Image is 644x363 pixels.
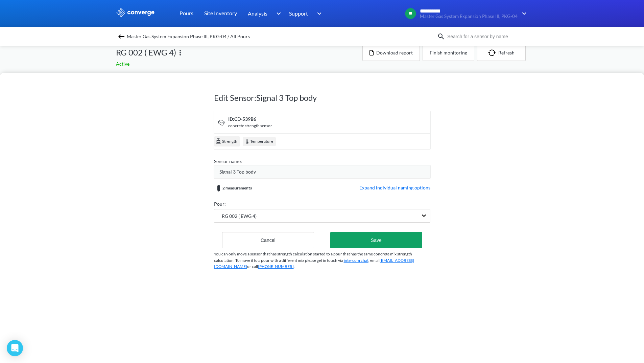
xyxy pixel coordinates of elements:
div: ID: CD-539B6 [228,115,272,123]
button: Cancel [222,232,314,248]
span: Analysis [248,9,267,18]
span: Strength [221,138,237,145]
a: intercom chat [344,258,368,263]
a: [PHONE_NUMBER] [258,264,294,269]
img: measurements-group.svg [214,184,222,192]
span: Support [289,9,308,18]
span: Expand individual naming options [359,184,430,192]
span: Signal 3 Top body [219,168,256,176]
img: backspace.svg [117,32,125,41]
img: logo_ewhite.svg [116,8,155,17]
input: Search for a sensor by name [445,33,527,40]
span: Master Gas System Expansion Phase III, PKG-04 [420,14,518,19]
img: downArrow.svg [272,9,283,18]
p: You can only move a sensor that has strength calculation started to a pour that has the same conc... [214,251,430,270]
img: cube.svg [215,138,221,144]
img: temperature.svg [244,138,250,144]
button: Save [330,232,422,248]
img: downArrow.svg [313,9,324,18]
span: Master Gas System Expansion Phase III, PKG-04 / All Pours [127,32,250,41]
div: 2 measurements [214,184,252,192]
span: RG 002 ( EWG 4) [214,212,257,220]
img: signal-icon.svg [217,118,225,127]
div: Temperature [243,137,276,146]
h1: Edit Sensor: Signal 3 Top body [214,92,430,103]
div: concrete strength sensor [228,123,272,129]
img: downArrow.svg [518,9,528,18]
div: Sensor name: [214,158,430,165]
div: Open Intercom Messenger [7,340,23,356]
div: Pour: [214,200,430,208]
img: icon-search.svg [437,32,445,41]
